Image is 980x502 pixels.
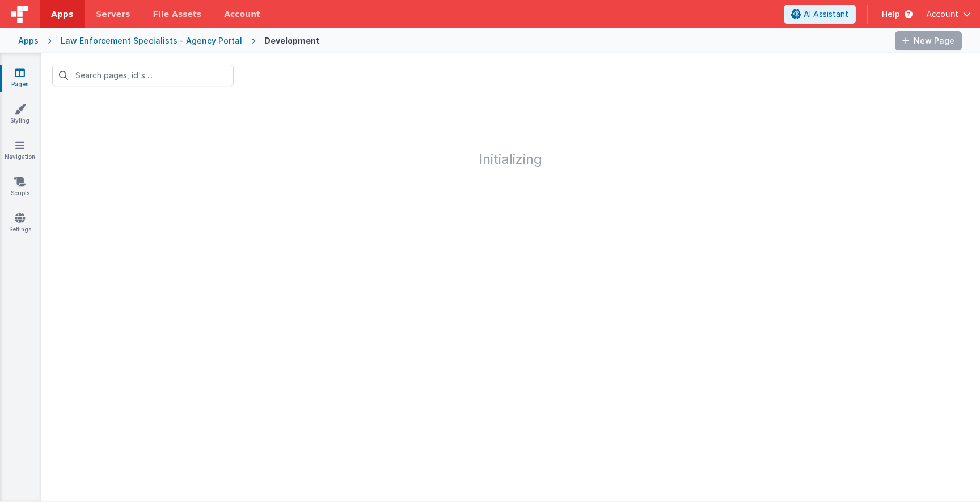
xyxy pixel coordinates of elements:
span: Account [926,9,958,20]
div: Development [264,35,320,47]
button: AI Assistant [784,5,856,24]
span: AI Assistant [804,9,848,20]
h1: Initializing [41,98,980,167]
input: Search pages, id's ... [52,65,234,86]
div: Apps [18,35,39,47]
span: Help [882,9,900,20]
div: Law Enforcement Specialists - Agency Portal [61,35,242,47]
button: New Page [895,31,962,50]
span: File Assets [153,9,202,20]
span: Apps [51,9,73,20]
span: Servers [96,9,130,20]
button: Account [926,9,971,20]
